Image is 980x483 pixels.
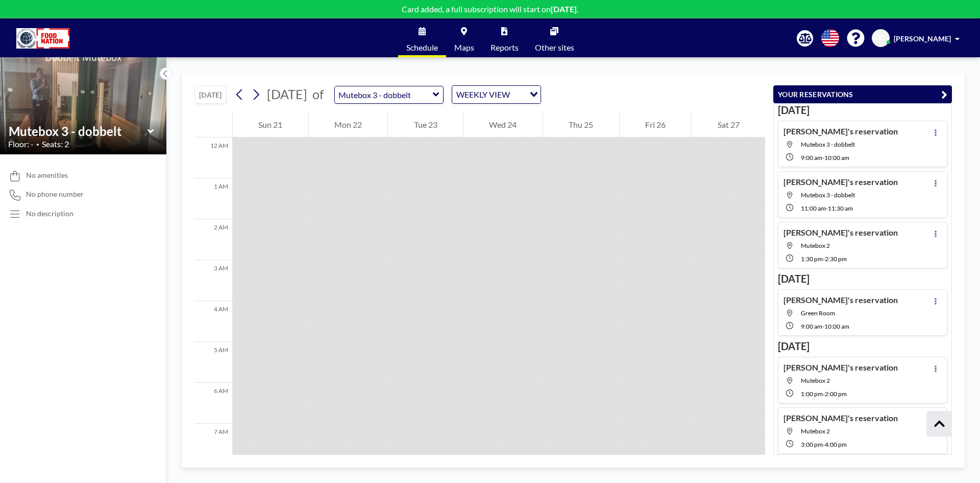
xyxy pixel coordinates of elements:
a: Maps [446,19,482,57]
span: [PERSON_NAME] [894,34,951,43]
h4: [PERSON_NAME]'s reservation [783,413,898,423]
a: Reports [482,19,527,57]
span: Mutebox 2 [801,427,830,435]
span: 2:00 PM [825,390,847,398]
span: 9:00 AM [801,323,822,330]
span: No amenities [26,171,68,180]
div: 12 AM [194,137,232,178]
div: 3 AM [194,260,232,301]
input: Search for option [513,88,524,101]
span: WEEKLY VIEW [454,88,512,101]
div: 4 AM [194,301,232,342]
span: 9:00 AM [801,154,822,162]
div: 6 AM [194,383,232,424]
span: Reports [491,43,519,52]
span: - [822,154,824,162]
span: - [823,441,825,448]
button: [DATE] [194,86,227,104]
span: Seats: 2 [42,139,69,149]
span: Schedule [406,43,438,52]
a: Other sites [527,19,582,57]
h3: [DATE] [778,104,947,117]
button: YOUR RESERVATIONS [773,85,952,103]
span: Mutebox 3 - dobbelt [801,141,855,148]
span: Other sites [535,43,574,52]
h4: [PERSON_NAME]'s reservation [783,295,898,305]
span: 1:30 PM [801,255,823,263]
span: • [36,141,39,148]
span: Mutebox 2 [801,242,830,249]
h4: [PERSON_NAME]'s reservation [783,177,898,187]
span: Mutebox 3 - dobbelt [801,191,855,199]
span: of [312,86,324,102]
span: Maps [454,43,474,52]
h4: [PERSON_NAME]'s reservation [783,126,898,136]
span: Floor: - [8,139,34,149]
div: Wed 24 [463,112,543,137]
span: No phone number [26,190,84,199]
div: 1 AM [194,178,232,219]
input: Mutebox 3 - dobbelt [335,86,433,103]
b: [DATE] [551,4,577,14]
span: Green Room [801,309,835,317]
span: Mutebox 2 [801,377,830,384]
div: 5 AM [194,342,232,383]
h4: [PERSON_NAME]'s reservation [783,227,898,238]
input: Mutebox 3 - dobbelt [9,124,148,139]
span: 4:00 PM [825,441,847,448]
span: JC [877,34,885,43]
span: - [826,204,828,212]
div: Sat 27 [692,112,765,137]
span: 2:30 PM [825,255,847,263]
span: 11:30 AM [828,204,853,212]
h4: [PERSON_NAME]'s reservation [783,362,898,373]
div: 2 AM [194,219,232,260]
div: Mon 22 [309,112,388,137]
span: 10:00 AM [824,323,849,330]
div: Thu 25 [543,112,619,137]
div: Sun 21 [233,112,308,137]
span: - [822,323,824,330]
img: organization-logo [16,28,69,49]
h3: [DATE] [778,272,947,285]
span: 11:00 AM [801,204,826,212]
h3: [DATE] [778,340,947,353]
a: Schedule [398,19,446,57]
span: [DATE] [267,86,307,102]
span: 10:00 AM [824,154,849,162]
span: 3:00 PM [801,441,823,448]
span: - [823,390,825,398]
span: - [823,255,825,263]
div: No description [26,209,73,218]
div: Search for option [452,86,541,103]
div: Fri 26 [620,112,692,137]
div: Tue 23 [388,112,463,137]
div: 7 AM [194,424,232,465]
span: 1:00 PM [801,390,823,398]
